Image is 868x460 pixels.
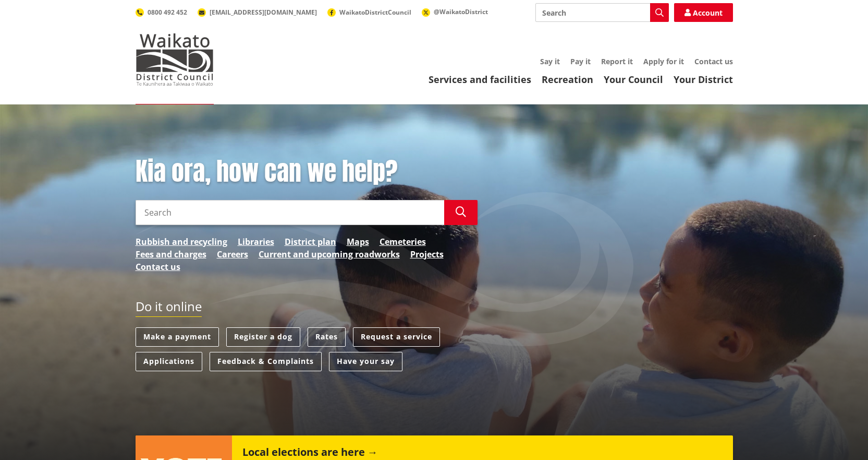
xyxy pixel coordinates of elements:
[210,352,322,371] a: Feedback & Complaints
[308,327,346,347] a: Rates
[136,200,444,225] input: Search input
[540,56,560,66] a: Say it
[434,7,488,16] span: @WaikatoDistrict
[410,248,444,261] a: Projects
[259,248,400,261] a: Current and upcoming roadworks
[136,261,180,273] a: Contact us
[136,327,219,347] a: Make a payment
[285,235,336,248] a: District plan
[327,8,411,17] a: WaikatoDistrictCouncil
[542,73,593,86] a: Recreation
[329,352,402,371] a: Have your say
[210,8,317,17] span: [EMAIL_ADDRESS][DOMAIN_NAME]
[226,327,300,347] a: Register a dog
[136,8,187,17] a: 0800 492 452
[604,73,663,86] a: Your Council
[347,235,369,248] a: Maps
[136,235,227,248] a: Rubbish and recycling
[136,157,478,187] h1: Kia ora, how can we help?
[198,8,317,17] a: [EMAIL_ADDRESS][DOMAIN_NAME]
[136,299,202,317] h2: Do it online
[380,235,426,248] a: Cemeteries
[674,73,733,86] a: Your District
[570,56,591,66] a: Pay it
[136,352,202,371] a: Applications
[643,56,684,66] a: Apply for it
[136,33,214,86] img: Waikato District Council - Te Kaunihera aa Takiwaa o Waikato
[339,8,411,17] span: WaikatoDistrictCouncil
[429,73,531,86] a: Services and facilities
[148,8,187,17] span: 0800 492 452
[674,3,733,22] a: Account
[136,248,206,261] a: Fees and charges
[238,235,274,248] a: Libraries
[353,327,440,347] a: Request a service
[694,56,733,66] a: Contact us
[217,248,248,261] a: Careers
[535,3,669,22] input: Search input
[422,7,488,16] a: @WaikatoDistrict
[601,56,633,66] a: Report it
